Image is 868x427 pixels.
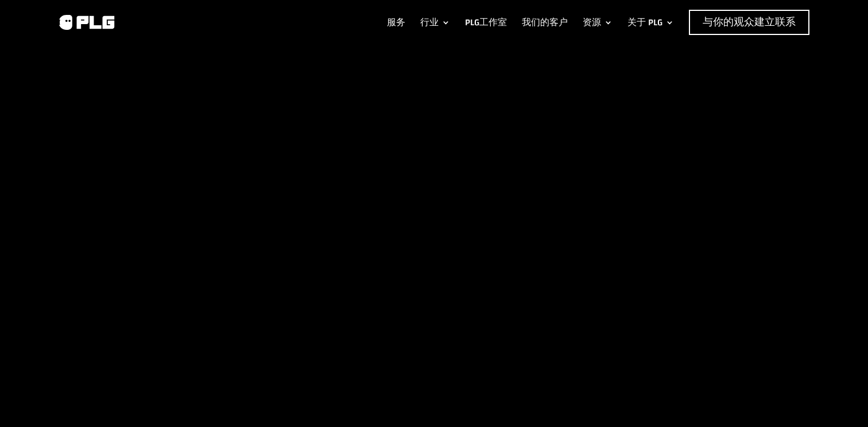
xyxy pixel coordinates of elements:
a: PLG工作室 [465,10,507,35]
a: 服务 [387,10,405,35]
font: 我们的客户 [522,14,568,31]
font: PLG工作室 [465,14,507,31]
font: 关于 PLG [627,14,662,31]
a: 与你的观众建立联系 [689,10,809,35]
font: 行业 [420,14,439,31]
font: 与你的观众建立联系 [703,13,796,32]
a: 行业 [420,10,450,35]
a: 我们的客户 [522,10,568,35]
font: 资源 [583,14,601,31]
a: 关于 PLG [627,10,674,35]
font: 服务 [387,14,405,31]
a: 资源 [583,10,613,35]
